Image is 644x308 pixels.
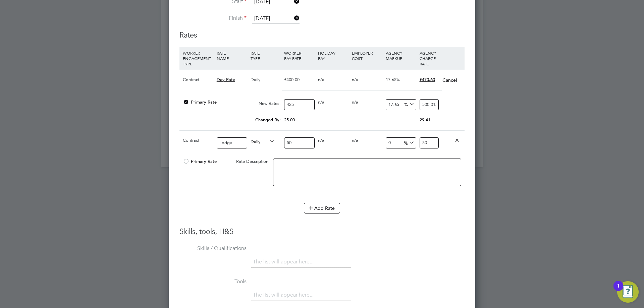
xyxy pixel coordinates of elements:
[352,77,358,82] span: n/a
[401,139,415,146] span: %
[282,47,316,64] div: WORKER PAY RATE
[617,286,620,295] div: 1
[617,281,639,303] button: Open Resource Center, 1 new notification
[253,257,316,266] li: The list will appear here...
[386,77,400,82] span: 17.65%
[181,47,215,70] div: WORKER ENGAGEMENT TYPE
[179,227,465,237] h3: Skills, tools, H&S
[253,291,316,300] li: The list will appear here...
[183,159,217,164] span: Primary Rate
[217,77,235,82] span: Day Rate
[183,137,199,143] span: Contract
[350,47,384,64] div: EMPLOYER COST
[236,159,270,164] span: Rate Description:
[384,47,418,64] div: AGENCY MARKUP
[352,137,358,143] span: n/a
[251,137,275,145] span: Daily
[183,99,217,105] span: Primary Rate
[252,14,300,24] input: Select one
[249,97,283,110] div: New Rates:
[316,47,350,64] div: HOLIDAY PAY
[284,117,295,123] span: 25.00
[304,203,340,213] button: Add Rate
[401,100,415,108] span: %
[318,99,324,105] span: n/a
[282,70,316,89] div: £400.00
[442,77,457,83] button: Cancel
[179,15,247,22] label: Finish
[181,70,215,89] div: Contract
[318,137,324,143] span: n/a
[352,99,358,105] span: n/a
[249,70,283,89] div: Daily
[179,245,247,252] label: Skills / Qualifications
[215,47,249,64] div: RATE NAME
[179,30,465,40] h3: Rates
[420,77,435,82] span: £470.60
[181,114,282,126] div: Changed By:
[418,47,440,70] div: AGENCY CHARGE RATE
[420,117,430,123] span: 29.41
[249,47,283,64] div: RATE TYPE
[318,77,324,82] span: n/a
[179,278,247,285] label: Tools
